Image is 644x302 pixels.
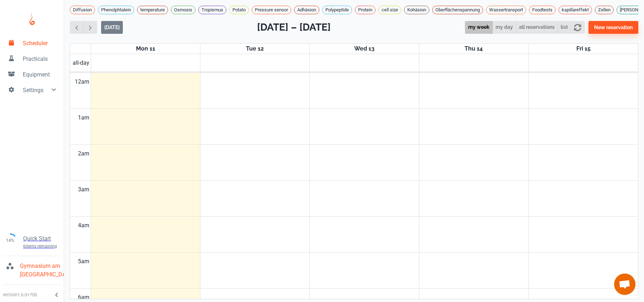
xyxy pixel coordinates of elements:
div: Pressure sensor [252,6,291,14]
span: Potato [230,6,248,14]
span: Foodtests [529,6,555,14]
div: 12am [73,73,91,91]
span: Diffusion [70,6,95,14]
span: Wassertransport [486,6,526,14]
div: 3am [77,181,91,198]
div: 5am [77,253,91,270]
span: Zellen [595,6,613,14]
div: 4am [77,217,91,234]
a: August 15, 2025 [575,44,592,54]
div: Kohäsion [404,6,429,14]
h2: [DATE] – [DATE] [257,20,331,35]
span: Polypeptide [323,6,352,14]
button: New reservation [588,21,638,34]
div: 1am [77,109,91,127]
div: Wassertransport [486,6,526,14]
div: 2am [77,145,91,163]
span: Adhäsion [294,6,319,14]
span: kapillareffekt [559,6,592,14]
a: August 14, 2025 [463,44,484,54]
span: Tropismus [199,6,226,14]
span: Osmosis [171,6,195,14]
div: Protein [355,6,376,14]
div: Tropismus [198,6,226,14]
div: Potato [229,6,249,14]
div: Oberflächenspannung [432,6,483,14]
span: temperature [137,6,168,14]
span: Kohäsion [404,6,429,14]
div: Adhäsion [294,6,319,14]
div: Diffusion [70,6,95,14]
div: Osmosis [171,6,195,14]
button: refresh [571,21,585,34]
div: temperature [137,6,168,14]
div: Phenolphtalein [98,6,134,14]
div: cell size [378,6,401,14]
button: Next week [83,21,97,34]
button: list [557,21,571,34]
a: August 12, 2025 [245,44,265,54]
span: Pressure sensor [252,6,291,14]
button: Previous week [70,21,84,34]
span: Protein [355,6,375,14]
a: August 11, 2025 [135,44,157,54]
div: kapillareffekt [559,6,592,14]
span: Phenolphtalein [98,6,134,14]
span: all-day [71,59,91,67]
div: Foodtests [529,6,556,14]
span: Oberflächenspannung [433,6,483,14]
button: all reservations [516,21,558,34]
div: Zellen [595,6,614,14]
span: cell size [379,6,401,14]
button: my day [492,21,516,34]
a: Chat öffnen [614,274,635,295]
button: my week [465,21,493,34]
a: August 13, 2025 [353,44,376,54]
button: [DATE] [101,21,123,34]
div: Polypeptide [322,6,352,14]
